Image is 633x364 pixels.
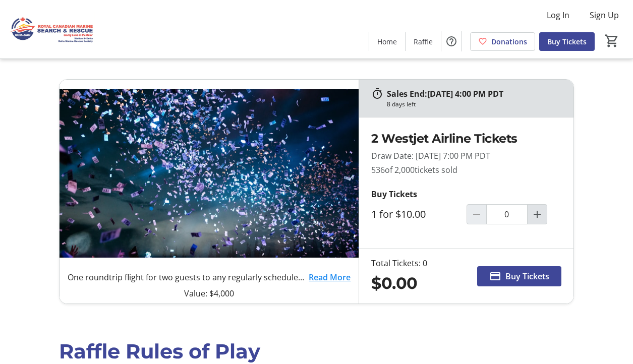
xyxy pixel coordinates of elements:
button: Sign Up [582,7,627,23]
img: 2 Westjet Airline Tickets [60,80,359,267]
p: 536 tickets sold [371,164,561,176]
span: Buy Tickets [547,36,587,47]
strong: Buy Tickets [371,189,417,200]
span: Raffle [414,36,433,47]
a: Read More [309,271,351,283]
span: Log In [547,9,569,21]
span: Sales End: [387,88,427,99]
span: Donations [491,36,527,47]
span: [DATE] 4:00 PM PDT [427,88,503,99]
label: 1 for $10.00 [371,208,426,220]
div: 8 days left [387,100,416,109]
a: Raffle [406,32,441,51]
span: Home [377,36,397,47]
button: Log In [539,7,578,23]
div: Total Tickets: 0 [371,257,427,269]
a: Buy Tickets [539,32,595,51]
a: Home [369,32,405,51]
a: Donations [470,32,535,51]
h2: 2 Westjet Airline Tickets [371,130,561,148]
p: Draw Date: [DATE] 7:00 PM PDT [371,150,561,162]
p: One roundtrip flight for two guests to any regularly scheduled and marketed WestJet destination*!... [68,271,309,283]
img: Royal Canadian Marine Search and Rescue - Station 8's Logo [6,4,96,54]
button: Cart [603,32,621,50]
span: of 2,000 [385,164,415,175]
p: Value: $4,000 [68,287,351,299]
div: $0.00 [371,271,427,295]
span: Buy Tickets [505,270,549,282]
span: Sign Up [590,9,619,21]
button: Help [441,31,462,51]
button: Buy Tickets [477,266,561,286]
button: Increment by one [528,205,547,224]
